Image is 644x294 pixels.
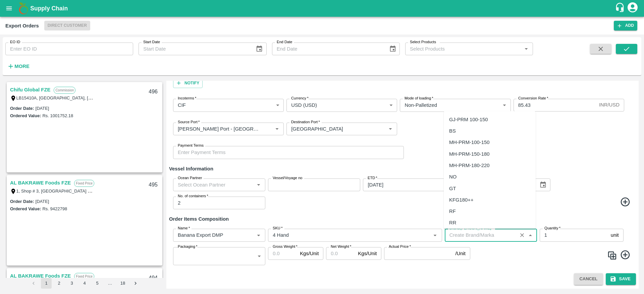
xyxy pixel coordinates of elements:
[627,1,639,15] div: account of current user
[405,101,437,109] p: Non-Palletized
[386,125,395,133] button: Open
[54,278,64,289] button: Go to page 2
[368,175,377,181] label: ETD
[145,270,162,286] div: 494
[139,43,250,55] input: Start Date
[130,278,141,289] button: Go to next page
[54,87,75,94] p: Commission
[449,116,488,123] div: GJ-PRM 100-150
[518,231,527,240] button: Clear
[544,226,560,231] label: Quantity
[288,125,375,133] input: Select Destination port
[363,178,439,191] input: Select Date
[268,247,297,260] input: 0.0
[169,166,213,171] strong: Vessel Information
[27,278,142,289] nav: pagination navigation
[74,273,94,280] p: Fixed Price
[449,185,456,192] div: GT
[405,96,433,101] label: Mode of loading
[389,244,411,249] label: Actual Price
[442,178,454,191] button: Choose date, selected date is Aug 19, 2025
[326,247,355,260] input: 0.0
[169,216,229,222] strong: Order Items Composition
[30,5,68,12] b: Supply Chain
[1,1,17,16] button: open drawer
[145,177,162,193] div: 495
[74,180,94,187] p: Fixed Price
[615,2,627,14] div: customer-support
[178,194,208,199] label: No. of containers
[449,196,474,204] div: KFG180++
[449,127,456,135] div: BS
[14,64,30,69] strong: More
[611,231,619,239] p: unit
[291,96,309,101] label: Currency
[178,120,200,125] label: Source Port
[273,125,281,133] button: Open
[253,43,266,55] button: Choose date
[92,278,103,289] button: Go to page 5
[254,180,263,189] button: Open
[537,178,549,191] button: Choose date, selected date is Aug 23, 2025
[10,40,20,45] label: EO ID
[41,278,52,289] button: page 1
[10,199,34,204] label: Order Date :
[518,96,548,101] label: Conversion Rate
[178,96,196,101] label: Incoterms
[105,280,115,287] div: …
[17,2,30,15] img: logo
[614,21,637,30] button: Add
[178,101,186,109] p: CIF
[145,84,162,100] div: 496
[30,4,615,13] a: Supply Chain
[526,231,535,239] button: Close
[407,45,520,53] input: Select Products
[449,150,489,158] div: MH-PRM-150-180
[270,231,420,239] input: SKU
[254,231,263,239] button: Open
[574,273,603,285] button: Cancel
[449,162,489,169] div: MH-PRM-180-220
[273,175,303,181] label: Vessel/Voyage no
[5,21,39,30] div: Export Orders
[5,61,31,72] button: More
[606,273,636,285] button: Save
[272,43,384,55] input: End Date
[173,78,203,88] button: Notify
[449,219,456,226] div: RR
[16,188,218,194] label: 1, Shop # 3, [GEOGRAPHIC_DATA] – central fruits and vegetables market, , , , , [GEOGRAPHIC_DATA]
[447,231,515,239] input: Create Brand/Marka
[10,113,41,118] label: Ordered Value:
[175,180,252,189] input: Select Ocean Partner
[273,226,282,231] label: SKU
[42,113,73,118] label: Rs. 1001752.18
[522,45,531,53] button: Open
[175,125,262,133] input: Select Source port
[455,250,466,257] p: /Unit
[173,146,404,159] input: Enter Payment Terms
[36,199,49,204] label: [DATE]
[10,85,50,94] a: Chifu Global FZE
[449,173,457,180] div: NO
[178,143,204,148] label: Payment Terms
[607,250,617,261] img: CloneIcon
[117,278,128,289] button: Go to page 18
[449,208,456,215] div: RF
[66,278,77,289] button: Go to page 3
[10,178,71,187] a: AL BAKRAWE Foods FZE
[173,197,265,209] input: Enter
[79,278,90,289] button: Go to page 4
[277,40,292,45] label: End Date
[178,175,202,181] label: Ocean Partner
[10,272,71,280] a: AL BAKRAWE Foods FZE
[410,40,436,45] label: Select Products
[540,229,608,241] input: 0.0
[273,244,298,249] label: Gross Weight
[449,139,489,146] div: MH-PRM-100-150
[42,206,67,211] label: Rs. 9422798
[10,106,34,111] label: Order Date :
[291,101,317,109] p: USD (USD)
[431,231,439,239] button: Open
[36,106,49,111] label: [DATE]
[358,250,377,257] p: Kgs/Unit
